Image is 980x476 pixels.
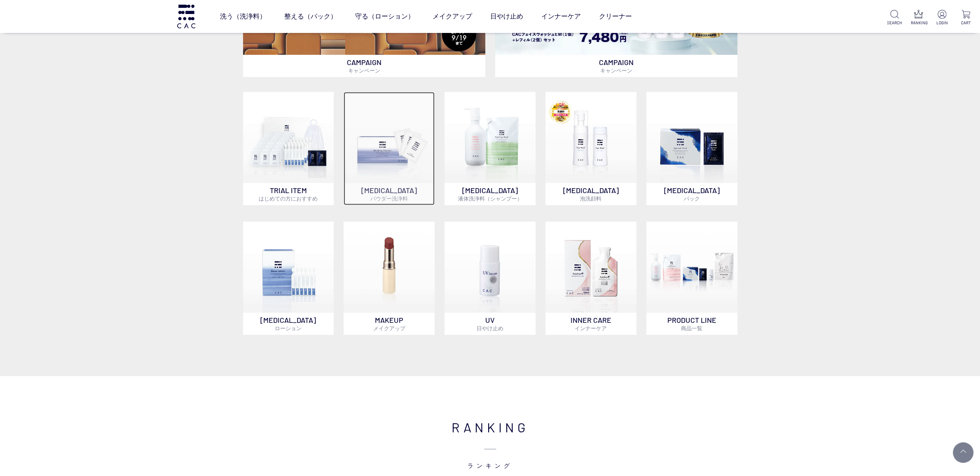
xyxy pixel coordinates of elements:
span: パウダー洗浄料 [370,195,408,202]
span: パック [684,195,700,202]
h2: RANKING [243,417,737,470]
p: LOGIN [934,20,950,26]
p: INNER CARE [545,313,636,335]
span: インナーケア [575,325,607,331]
p: MAKEUP [344,313,435,335]
a: MAKEUPメイクアップ [344,222,435,335]
p: UV [444,313,536,335]
a: 洗う（洗浄料） [220,5,266,28]
p: [MEDICAL_DATA] [545,183,636,205]
p: CART [958,20,973,26]
p: [MEDICAL_DATA] [344,183,435,205]
a: UV日やけ止め [444,222,536,335]
a: RANKING [911,10,926,26]
a: 整える（パック） [284,5,337,28]
span: ランキング [243,437,737,470]
span: 日やけ止め [477,325,503,331]
a: LOGIN [934,10,950,26]
a: 泡洗顔料 [MEDICAL_DATA]泡洗顔料 [545,92,636,205]
a: PRODUCT LINE商品一覧 [646,222,737,335]
p: TRIAL ITEM [243,183,334,205]
p: RANKING [911,20,926,26]
a: [MEDICAL_DATA]パウダー洗浄料 [344,92,435,205]
a: クリーナー [599,5,632,28]
a: メイクアップ [433,5,472,28]
p: PRODUCT LINE [646,313,737,335]
a: [MEDICAL_DATA]ローション [243,222,334,335]
span: メイクアップ [373,325,405,331]
img: logo [176,5,196,28]
span: はじめての方におすすめ [259,195,318,202]
a: CART [958,10,973,26]
a: [MEDICAL_DATA]パック [646,92,737,205]
span: キャンペーン [348,67,380,74]
p: CAMPAIGN [495,55,737,77]
p: SEARCH [887,20,902,26]
span: 液体洗浄料（シャンプー） [458,195,522,202]
img: トライアルセット [243,92,334,183]
a: インナーケア INNER CAREインナーケア [545,222,636,335]
a: インナーケア [541,5,581,28]
span: 泡洗顔料 [580,195,601,202]
span: キャンペーン [600,67,632,74]
span: ローション [275,325,302,331]
p: CAMPAIGN [243,55,485,77]
a: 守る（ローション） [355,5,414,28]
img: インナーケア [545,222,636,313]
p: [MEDICAL_DATA] [646,183,737,205]
span: 商品一覧 [681,325,702,331]
a: 日やけ止め [490,5,523,28]
img: 泡洗顔料 [545,92,636,183]
a: SEARCH [887,10,902,26]
a: [MEDICAL_DATA]液体洗浄料（シャンプー） [444,92,536,205]
p: [MEDICAL_DATA] [444,183,536,205]
a: トライアルセット TRIAL ITEMはじめての方におすすめ [243,92,334,205]
p: [MEDICAL_DATA] [243,313,334,335]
